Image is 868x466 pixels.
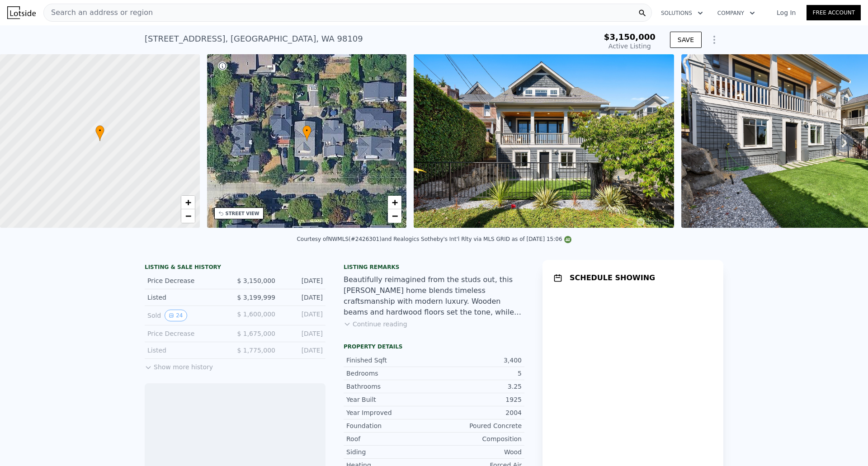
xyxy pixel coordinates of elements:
img: Lotside [7,6,36,19]
div: Property details [344,343,524,350]
button: Show more history [145,359,213,372]
div: Courtesy of NWMLS (#2426301) and Realogics Sotheby's Int'l Rlty via MLS GRID as of [DATE] 15:06 [297,236,571,242]
span: $ 3,199,999 [237,294,275,301]
div: Listing remarks [344,264,524,271]
button: Company [710,5,762,21]
div: • [95,125,104,141]
a: Zoom in [388,196,401,209]
button: Solutions [654,5,710,21]
span: $ 3,150,000 [237,277,275,284]
div: 3.25 [434,382,522,391]
span: $ 1,775,000 [237,347,275,354]
span: $3,150,000 [604,32,656,42]
img: NWMLS Logo [564,236,571,243]
button: Show Options [705,31,723,49]
div: [DATE] [283,346,323,355]
div: Year Improved [346,408,434,417]
div: Bathrooms [346,382,434,391]
div: Listed [147,346,228,355]
button: SAVE [670,32,702,48]
div: STREET VIEW [226,210,259,217]
div: 5 [434,369,522,378]
div: Year Built [346,395,434,404]
button: View historical data [165,310,187,321]
span: + [392,197,398,208]
span: • [302,127,311,135]
div: Price Decrease [147,329,228,338]
div: [STREET_ADDRESS] , [GEOGRAPHIC_DATA] , WA 98109 [145,33,363,45]
span: • [95,127,104,135]
span: Active Listing [609,42,651,50]
span: Search an address or region [44,7,153,18]
span: $ 1,600,000 [237,311,275,318]
h1: SCHEDULE SHOWING [570,273,655,283]
a: Log In [766,8,807,17]
span: − [392,210,398,221]
span: + [185,197,191,208]
div: Siding [346,447,434,457]
a: Zoom out [181,209,195,223]
div: Bedrooms [346,369,434,378]
div: 3,400 [434,356,522,365]
a: Zoom out [388,209,401,223]
div: • [302,125,311,141]
div: [DATE] [283,293,323,302]
div: Roof [346,434,434,443]
span: − [185,210,191,221]
div: Poured Concrete [434,421,522,430]
div: [DATE] [283,329,323,338]
span: $ 1,675,000 [237,330,275,337]
button: Continue reading [344,320,407,329]
div: Sold [147,310,228,321]
div: Beautifully reimagined from the studs out, this [PERSON_NAME] home blends timeless craftsmanship ... [344,274,524,318]
div: [DATE] [283,310,323,321]
div: 1925 [434,395,522,404]
div: Price Decrease [147,276,228,285]
div: 2004 [434,408,522,417]
div: [DATE] [283,276,323,285]
img: Sale: 167593219 Parcel: 97871375 [414,54,674,228]
div: Finished Sqft [346,356,434,365]
a: Zoom in [181,196,195,209]
div: LISTING & SALE HISTORY [145,264,325,273]
div: Wood [434,447,522,457]
a: Free Account [807,5,861,20]
div: Listed [147,293,228,302]
div: Composition [434,434,522,443]
div: Foundation [346,421,434,430]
